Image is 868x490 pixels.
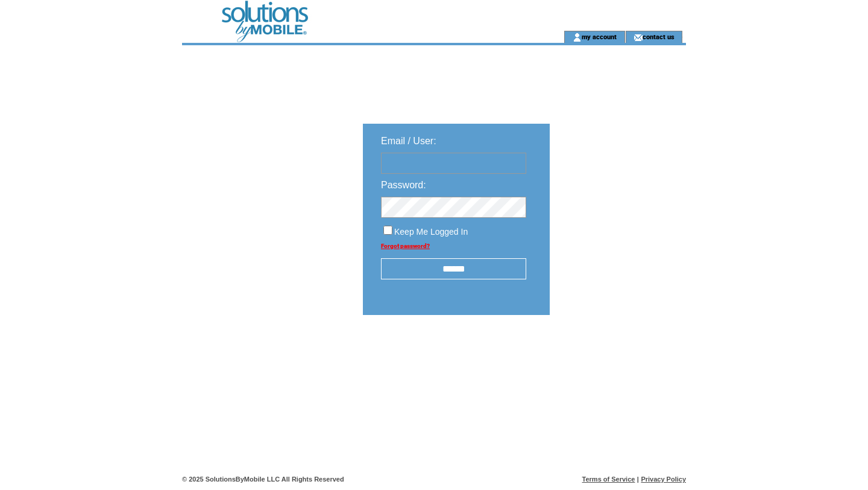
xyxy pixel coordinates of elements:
a: Privacy Policy [641,476,686,483]
span: Email / User: [381,136,436,146]
img: transparent.png [585,345,645,360]
a: Terms of Service [582,476,635,483]
span: Password: [381,180,426,190]
a: my account [582,33,617,40]
span: Keep Me Logged In [394,227,468,237]
span: © 2025 SolutionsByMobile LLC All Rights Reserved [182,476,344,483]
img: contact_us_icon.gif [634,33,643,42]
a: Forgot password? [381,243,430,249]
img: account_icon.gif [573,33,582,42]
a: contact us [643,33,675,40]
span: | [637,476,639,483]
